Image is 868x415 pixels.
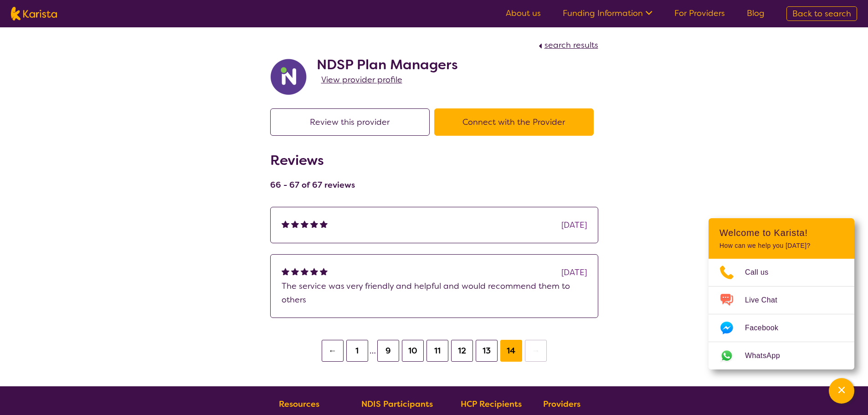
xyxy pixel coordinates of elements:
button: 14 [500,340,522,362]
img: fullstar [310,220,318,228]
img: fullstar [291,267,299,275]
img: fullstar [301,267,308,275]
h2: Welcome to Karista! [719,227,843,238]
button: 9 [377,340,399,362]
b: Resources [279,399,319,410]
img: ryxpuxvt8mh1enfatjpo.png [270,59,307,95]
span: Back to search [792,8,851,19]
a: About us [506,8,541,19]
span: Call us [745,266,780,279]
span: Facebook [745,321,789,335]
img: fullstar [282,267,289,275]
button: Channel Menu [829,378,854,404]
h2: NDSP Plan Managers [317,56,458,73]
img: fullstar [320,220,328,228]
button: 11 [426,340,448,362]
h2: Reviews [270,152,355,169]
span: Live Chat [745,293,788,307]
img: fullstar [320,267,328,275]
div: Channel Menu [709,218,854,369]
a: Back to search [786,6,857,21]
a: Review this provider [270,117,434,128]
a: Web link opens in a new tab. [709,342,854,369]
span: View provider profile [321,74,402,85]
button: 13 [476,340,498,362]
a: Blog [747,8,765,19]
b: NDIS Participants [361,399,433,410]
span: … [370,345,376,356]
button: → [525,340,547,362]
p: The service was very friendly and helpful and would recommend them to others [282,279,587,307]
img: fullstar [282,220,289,228]
ul: Choose channel [709,259,854,369]
img: fullstar [310,267,318,275]
div: [DATE] [561,218,587,232]
button: Connect with the Provider [434,108,594,136]
img: fullstar [291,220,299,228]
b: Providers [543,399,580,410]
b: HCP Recipients [461,399,522,410]
h4: 66 - 67 of 67 reviews [270,179,355,190]
div: [DATE] [561,266,587,279]
button: 12 [451,340,473,362]
a: Funding Information [563,8,652,19]
span: WhatsApp [745,349,791,363]
a: View provider profile [321,73,402,87]
span: search results [544,40,598,51]
button: ← [322,340,344,362]
p: How can we help you [DATE]? [719,242,843,250]
button: Review this provider [270,108,430,136]
a: Connect with the Provider [434,117,598,128]
button: 10 [402,340,424,362]
a: For Providers [674,8,725,19]
img: Karista logo [11,7,57,20]
button: 1 [346,340,368,362]
a: search results [536,40,598,51]
img: fullstar [301,220,308,228]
